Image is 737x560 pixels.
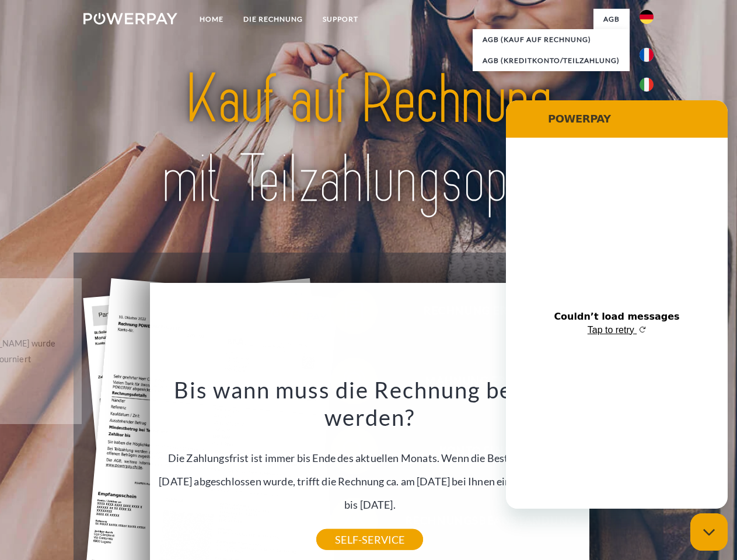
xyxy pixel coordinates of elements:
h3: Bis wann muss die Rechnung bezahlt werden? [157,376,583,432]
a: AGB (Kreditkonto/Teilzahlung) [473,50,630,71]
img: title-powerpay_de.svg [111,56,626,223]
div: Die Zahlungsfrist ist immer bis Ende des aktuellen Monats. Wenn die Bestellung z.B. am [DATE] abg... [157,376,583,540]
img: logo-powerpay-white.svg [83,13,177,24]
a: agb [593,9,630,30]
a: SUPPORT [313,9,368,30]
a: Home [190,9,233,30]
img: de [640,10,654,24]
a: AGB (Kauf auf Rechnung) [473,29,630,50]
img: it [640,78,654,92]
iframe: Messaging window [506,100,728,509]
a: DIE RECHNUNG [233,9,313,30]
img: fr [640,48,654,62]
a: SELF-SERVICE [316,529,423,550]
iframe: Button to launch messaging window [690,513,728,551]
